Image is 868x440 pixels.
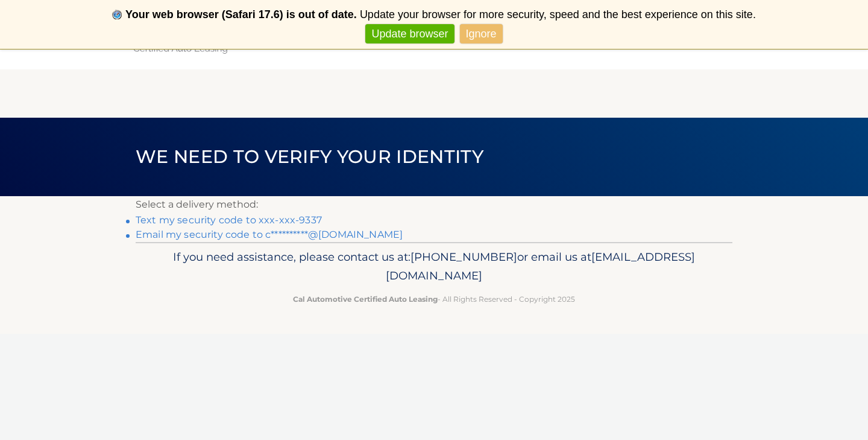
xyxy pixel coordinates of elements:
[125,8,357,21] b: Your web browser (Safari 17.6) is out of date.
[293,295,438,304] strong: Cal Automotive Certified Auto Leasing
[136,229,403,240] a: Email my security code to c**********@[DOMAIN_NAME]
[136,214,322,226] a: Text my security code to xxx-xxx-9337
[360,8,756,21] span: Update your browser for more security, speed and the best experience on this site.
[143,293,725,305] p: - All Rights Reserved - Copyright 2025
[136,145,483,168] span: We need to verify your identity
[460,24,503,44] a: Ignore
[410,250,517,264] span: [PHONE_NUMBER]
[136,196,732,213] p: Select a delivery method:
[143,247,725,286] p: If you need assistance, please contact us at: or email us at
[365,24,454,44] a: Update browser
